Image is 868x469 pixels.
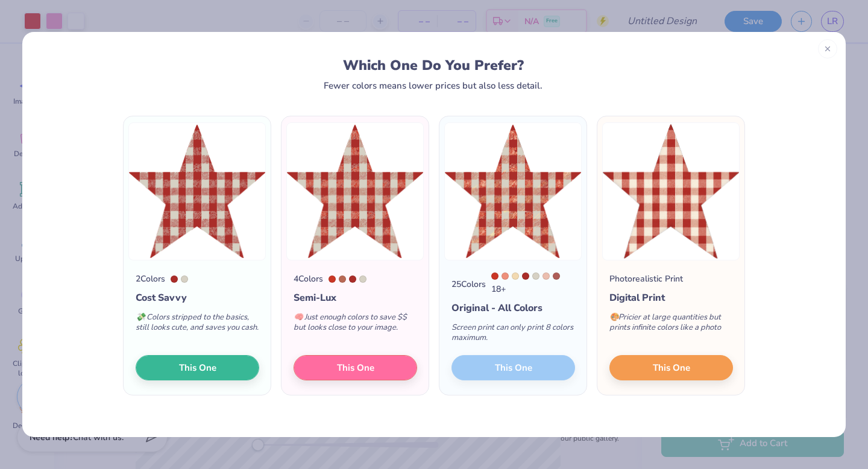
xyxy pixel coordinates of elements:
[609,272,683,285] div: Photorealistic Print
[55,57,812,74] div: Which One Do You Prefer?
[542,272,550,280] div: 7520 C
[294,272,323,285] div: 4 Colors
[179,361,216,375] span: This One
[337,361,374,375] span: This One
[653,361,690,375] span: This One
[522,272,529,280] div: 7627 C
[294,355,417,380] button: This One
[171,275,178,283] div: 7627 C
[128,122,266,260] img: 2 color option
[451,278,486,291] div: 25 Colors
[491,272,498,280] div: 7626 C
[553,272,560,280] div: 7523 C
[324,81,542,90] div: Fewer colors means lower prices but also less detail.
[136,305,259,345] div: Colors stripped to the basics, still looks cute, and saves you cash.
[609,291,733,305] div: Digital Print
[181,275,188,283] div: 7527 C
[136,291,259,305] div: Cost Savvy
[136,312,145,323] span: 💸
[294,291,417,305] div: Semi-Lux
[491,272,575,295] div: 18 +
[136,355,259,380] button: This One
[451,315,575,355] div: Screen print can only print 8 colors maximum.
[329,275,336,283] div: 7626 C
[602,122,740,260] img: Photorealistic preview
[294,312,303,323] span: 🧠
[502,272,509,280] div: 486 C
[451,301,575,315] div: Original - All Colors
[136,272,165,285] div: 2 Colors
[444,122,582,260] img: 25 color option
[359,275,366,283] div: 7527 C
[609,312,619,323] span: 🎨
[532,272,539,280] div: 7527 C
[609,355,733,380] button: This One
[512,272,519,280] div: 7506 C
[286,122,424,260] img: 4 color option
[294,305,417,345] div: Just enough colors to save $$ but looks close to your image.
[339,275,346,283] div: 7522 C
[609,305,733,345] div: Pricier at large quantities but prints infinite colors like a photo
[349,275,356,283] div: 7627 C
